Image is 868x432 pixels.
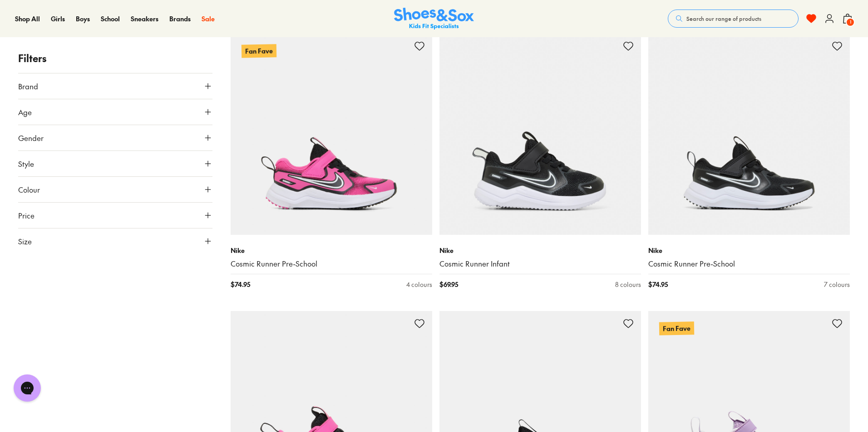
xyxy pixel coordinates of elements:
[9,371,45,405] iframe: Gorgias live chat messenger
[439,280,458,289] span: $ 69.95
[18,99,212,125] button: Age
[439,259,641,269] a: Cosmic Runner Infant
[18,107,32,117] span: Age
[18,236,32,247] span: Size
[101,14,120,24] a: School
[15,14,40,24] a: Shop All
[51,14,65,24] a: Girls
[169,14,191,24] a: Brands
[18,158,34,169] span: Style
[231,246,432,255] p: Nike
[231,34,432,235] a: Fan Fave
[18,73,212,99] button: Brand
[18,51,212,66] p: Filters
[439,246,641,255] p: Nike
[394,8,474,30] img: SNS_Logo_Responsive.svg
[18,81,38,92] span: Brand
[18,151,212,176] button: Style
[824,280,850,289] div: 7 colours
[394,8,474,30] a: Shoes & Sox
[846,18,855,27] span: 1
[202,14,215,24] a: Sale
[231,280,250,289] span: $ 74.95
[648,246,850,255] p: Nike
[18,125,212,150] button: Gender
[615,280,641,289] div: 8 colours
[18,203,212,228] button: Price
[668,10,799,28] button: Search our range of products
[18,177,212,202] button: Colour
[18,210,35,221] span: Price
[231,259,432,269] a: Cosmic Runner Pre-School
[242,44,276,58] p: Fan Fave
[131,14,158,24] a: Sneakers
[659,322,694,335] p: Fan Fave
[648,259,850,269] a: Cosmic Runner Pre-School
[18,132,44,143] span: Gender
[76,14,90,24] a: Boys
[648,280,668,289] span: $ 74.95
[842,9,853,29] button: 1
[406,280,432,289] div: 4 colours
[686,15,761,23] span: Search our range of products
[18,184,40,195] span: Colour
[18,228,212,254] button: Size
